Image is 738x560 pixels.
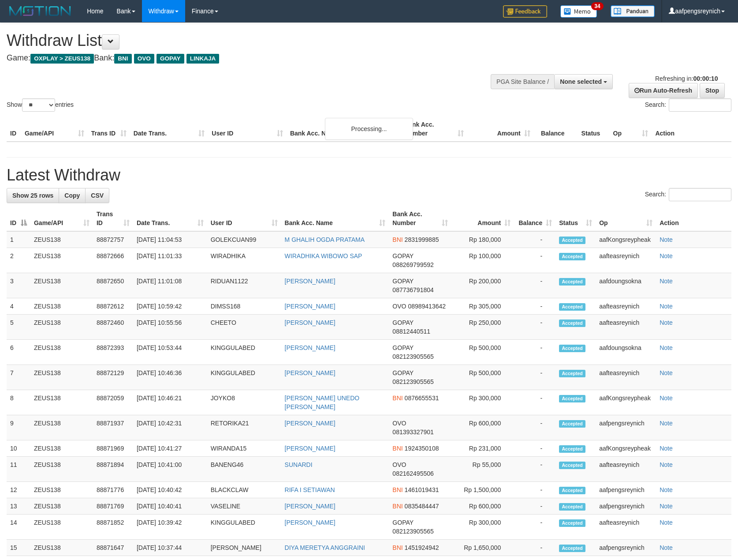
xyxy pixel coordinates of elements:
td: ZEUS138 [30,415,93,440]
td: [DATE] 10:55:56 [133,315,207,340]
a: WIRADHIKA WIBOWO SAP [285,252,362,259]
td: ZEUS138 [30,498,93,515]
span: None selected [560,78,602,85]
a: [PERSON_NAME] [285,519,335,526]
a: DIYA MERETYA ANGGRAINI [285,544,365,551]
a: [PERSON_NAME] [285,420,335,427]
span: Copy 08812440511 to clipboard [392,328,430,335]
span: Copy 082123905565 to clipboard [392,353,433,360]
td: CHEETO [207,315,281,340]
td: 88872612 [93,298,133,315]
td: KINGGULABED [207,365,281,390]
td: - [514,273,555,298]
th: User ID: activate to sort column ascending [207,206,281,231]
td: [DATE] 10:53:44 [133,340,207,365]
span: CSV [91,192,104,199]
td: 8 [7,390,30,415]
td: aafpengsreynich [596,540,656,556]
a: Note [660,252,673,259]
td: 11 [7,457,30,482]
td: - [514,515,555,540]
a: Note [660,303,673,310]
td: ZEUS138 [30,515,93,540]
span: OVO [392,303,406,310]
img: Feedback.jpg [503,5,547,18]
td: ZEUS138 [30,315,93,340]
span: BNI [392,395,403,402]
a: Show 25 rows [7,188,59,203]
a: M GHALIH OGDA PRATAMA [285,236,365,243]
td: - [514,390,555,415]
h1: Withdraw List [7,32,483,49]
td: Rp 500,000 [451,340,514,365]
td: aafdoungsokna [596,340,656,365]
input: Search: [669,98,731,112]
th: Bank Acc. Name [287,117,401,142]
td: aafteasreynich [596,365,656,390]
td: 7 [7,365,30,390]
h1: Latest Withdraw [7,166,731,184]
span: Copy 0876655531 to clipboard [405,395,439,402]
th: Trans ID: activate to sort column ascending [93,206,133,231]
a: RIFA I SETIAWAN [285,486,335,493]
td: Rp 600,000 [451,498,514,515]
td: 88872650 [93,273,133,298]
label: Search: [645,188,731,201]
th: Amount: activate to sort column ascending [451,206,514,231]
div: PGA Site Balance / [491,74,554,89]
span: Accepted [559,253,585,260]
span: Accepted [559,445,585,453]
a: Run Auto-Refresh [629,83,698,98]
span: GOPAY [392,344,413,351]
td: 88871852 [93,515,133,540]
td: 6 [7,340,30,365]
td: aafdoungsokna [596,273,656,298]
a: [PERSON_NAME] [285,369,335,376]
a: [PERSON_NAME] UNEDO [PERSON_NAME] [285,395,360,410]
td: ZEUS138 [30,231,93,248]
a: Note [660,395,673,402]
th: Game/API [21,117,88,142]
span: Accepted [559,487,585,494]
th: Status [578,117,610,142]
span: Copy [64,192,80,199]
td: 13 [7,498,30,515]
a: Note [660,519,673,526]
th: Bank Acc. Name: activate to sort column ascending [281,206,389,231]
td: aafteasreynich [596,298,656,315]
td: 2 [7,248,30,273]
th: Balance: activate to sort column ascending [514,206,555,231]
span: OXPLAY > ZEUS138 [30,54,94,64]
span: Copy 0835484447 to clipboard [405,503,439,510]
th: Amount [467,117,534,142]
td: [DATE] 10:37:44 [133,540,207,556]
th: Game/API: activate to sort column ascending [30,206,93,231]
td: aafteasreynich [596,515,656,540]
span: Accepted [559,303,585,311]
td: 88872666 [93,248,133,273]
td: 88872460 [93,315,133,340]
a: Note [660,503,673,510]
span: OVO [392,461,406,468]
td: RETORIKA21 [207,415,281,440]
td: ZEUS138 [30,248,93,273]
td: 88871776 [93,482,133,498]
td: aafpengsreynich [596,498,656,515]
span: Copy 081393327901 to clipboard [392,428,433,436]
span: GOPAY [392,369,413,376]
td: aafKongsreypheak [596,231,656,248]
button: None selected [554,74,613,89]
img: MOTION_logo.png [7,4,74,18]
td: ZEUS138 [30,340,93,365]
td: [DATE] 10:40:41 [133,498,207,515]
td: [DATE] 10:41:27 [133,440,207,457]
td: 14 [7,515,30,540]
label: Search: [645,98,731,112]
span: OVO [134,54,154,64]
a: [PERSON_NAME] [285,278,335,285]
td: RIDUAN1122 [207,273,281,298]
a: Note [660,445,673,452]
td: - [514,231,555,248]
span: Copy 2831999885 to clipboard [405,236,439,243]
td: DIMSS168 [207,298,281,315]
